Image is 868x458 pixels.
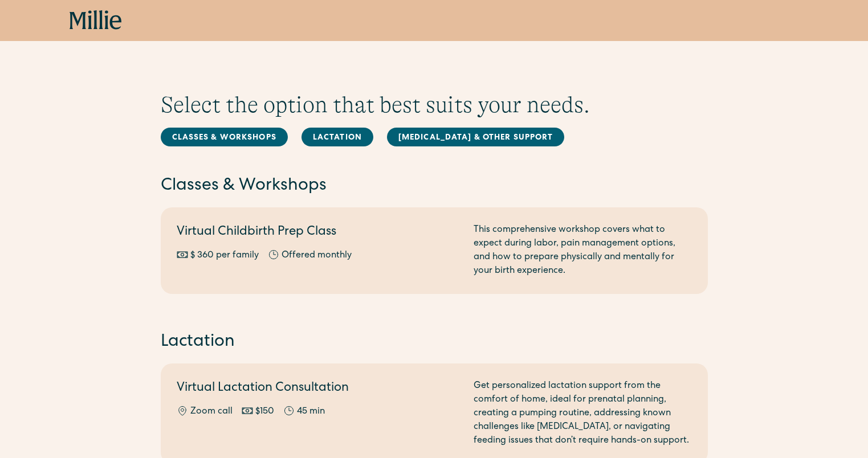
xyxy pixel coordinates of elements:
div: $150 [255,405,274,419]
a: [MEDICAL_DATA] & Other Support [387,128,565,146]
h2: Virtual Lactation Consultation [177,379,460,398]
div: Get personalized lactation support from the comfort of home, ideal for prenatal planning, creatin... [474,379,692,448]
div: $ 360 per family [190,249,259,263]
div: Offered monthly [282,249,352,263]
h2: Virtual Childbirth Prep Class [177,223,460,242]
div: Zoom call [190,405,233,419]
div: This comprehensive workshop covers what to expect during labor, pain management options, and how ... [474,223,692,278]
a: Classes & Workshops [161,128,288,146]
h2: Lactation [161,330,708,354]
a: Lactation [301,128,373,146]
div: 45 min [297,405,325,419]
h2: Classes & Workshops [161,174,708,198]
a: Virtual Childbirth Prep Class$ 360 per familyOffered monthlyThis comprehensive workshop covers wh... [161,207,708,294]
